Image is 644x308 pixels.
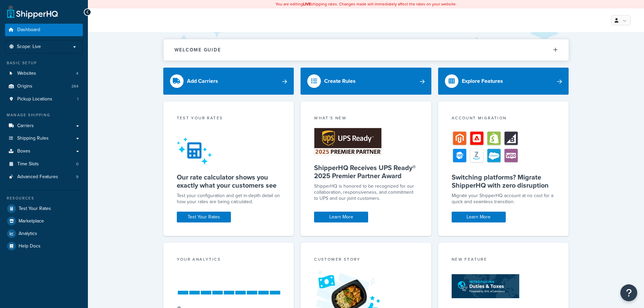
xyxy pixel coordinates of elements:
div: Resources [5,195,83,201]
span: Analytics [19,231,37,237]
span: Carriers [17,123,34,129]
span: 9 [76,174,78,180]
p: ShipperHQ is honored to be recognized for our collaboration, responsiveness, and commitment to UP... [314,183,418,202]
a: Analytics [5,228,83,240]
a: Time Slots0 [5,158,83,170]
a: Websites4 [5,67,83,80]
span: Scope: Live [17,44,41,50]
li: Time Slots [5,158,83,170]
div: Create Rules [324,76,356,86]
a: Test Your Rates [5,203,83,215]
a: Add Carriers [163,68,294,95]
b: LIVE [303,1,311,7]
li: Advanced Features [5,171,83,183]
span: Help Docs [19,243,41,249]
li: Pickup Locations [5,93,83,105]
a: Learn More [314,212,368,222]
span: Shipping Rules [17,136,49,141]
span: Boxes [17,148,30,154]
h5: ShipperHQ Receives UPS Ready® 2025 Premier Partner Award [314,164,418,180]
div: Account Migration [452,115,555,123]
span: Marketplace [19,218,44,224]
span: Pickup Locations [17,96,52,102]
a: Boxes [5,145,83,158]
div: What's New [314,115,418,123]
span: Time Slots [17,161,39,167]
a: Pickup Locations1 [5,93,83,105]
a: Carriers [5,120,83,132]
span: Test Your Rates [19,206,51,212]
div: Migrate your ShipperHQ account at no cost for a quick and seamless transition. [452,193,555,205]
h2: Welcome Guide [174,47,221,52]
span: 264 [71,84,78,89]
div: Add Carriers [187,76,218,86]
li: Origins [5,80,83,93]
a: Create Rules [301,68,431,95]
span: 4 [76,71,78,76]
button: Open Resource Center [620,284,637,301]
div: Manage Shipping [5,112,83,118]
div: Test your configuration and get in-depth detail on how your rates are being calculated. [177,193,281,205]
a: Advanced Features9 [5,171,83,183]
div: Customer Story [314,256,418,264]
h5: Our rate calculator shows you exactly what your customers see [177,173,281,189]
a: Dashboard [5,24,83,36]
a: Marketplace [5,215,83,227]
button: Welcome Guide [164,39,569,61]
span: 0 [76,161,78,167]
span: Dashboard [17,27,40,33]
a: Shipping Rules [5,132,83,145]
span: Websites [17,71,36,76]
a: Explore Features [438,68,569,95]
span: 1 [77,96,78,102]
li: Websites [5,67,83,80]
a: Origins264 [5,80,83,93]
div: Basic Setup [5,60,83,66]
a: Test Your Rates [177,212,231,222]
span: Origins [17,84,32,89]
div: New Feature [452,256,555,264]
span: Advanced Features [17,174,58,180]
div: Your Analytics [177,256,281,264]
h5: Switching platforms? Migrate ShipperHQ with zero disruption [452,173,555,189]
a: Learn More [452,212,506,222]
a: Help Docs [5,240,83,252]
div: Explore Features [462,76,503,86]
div: Test your rates [177,115,281,123]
